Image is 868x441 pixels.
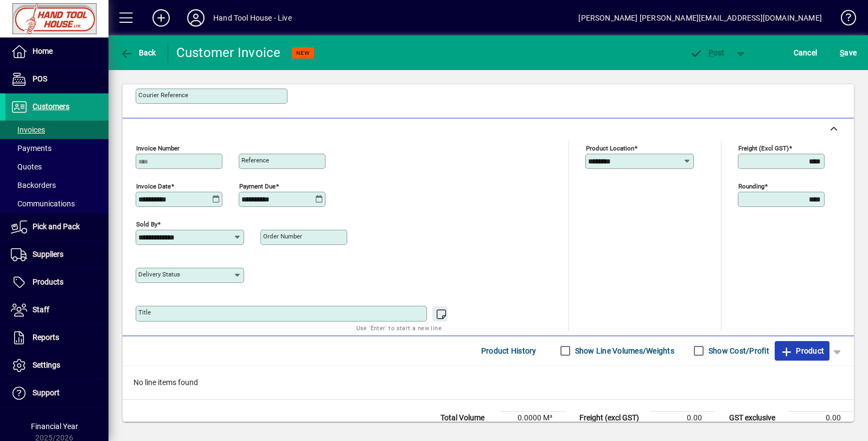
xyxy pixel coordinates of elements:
[586,144,634,152] mat-label: Product location
[33,102,69,111] span: Customers
[5,176,108,194] a: Backorders
[117,43,159,62] button: Back
[690,48,725,57] span: ost
[738,144,789,152] mat-label: Freight (excl GST)
[33,250,63,259] span: Suppliers
[178,8,213,28] button: Profile
[5,297,108,324] a: Staff
[5,38,108,65] a: Home
[706,345,769,356] label: Show Cost/Profit
[33,361,60,369] span: Settings
[11,199,75,208] span: Communications
[724,411,789,424] td: GST exclusive
[176,44,281,61] div: Customer Invoice
[263,232,302,240] mat-label: Order number
[5,121,108,139] a: Invoices
[33,278,63,286] span: Products
[213,9,292,27] div: Hand Tool House - Live
[5,241,108,268] a: Suppliers
[11,125,45,134] span: Invoices
[5,352,108,379] a: Settings
[33,222,80,231] span: Pick and Pack
[573,345,674,356] label: Show Line Volumes/Weights
[477,341,541,361] button: Product History
[138,308,151,316] mat-label: Title
[840,48,844,57] span: S
[33,305,49,314] span: Staff
[833,2,854,37] a: Knowledge Base
[500,411,565,424] td: 0.0000 M³
[738,182,764,190] mat-label: Rounding
[5,324,108,351] a: Reports
[780,342,824,360] span: Product
[5,157,108,176] a: Quotes
[709,48,713,57] span: P
[5,194,108,213] a: Communications
[296,49,310,56] span: NEW
[481,342,537,360] span: Product History
[123,366,854,399] div: No line items found
[11,144,52,153] span: Payments
[33,388,60,397] span: Support
[5,139,108,157] a: Payments
[435,411,500,424] td: Total Volume
[578,9,822,27] div: [PERSON_NAME] [PERSON_NAME][EMAIL_ADDRESS][DOMAIN_NAME]
[120,48,156,57] span: Back
[241,156,269,164] mat-label: Reference
[650,411,715,424] td: 0.00
[5,380,108,407] a: Support
[138,270,180,278] mat-label: Delivery status
[5,66,108,93] a: POS
[136,182,171,190] mat-label: Invoice date
[11,162,42,171] span: Quotes
[108,43,168,62] app-page-header-button: Back
[356,322,442,334] mat-hint: Use 'Enter' to start a new line
[789,411,854,424] td: 0.00
[33,74,47,83] span: POS
[840,44,857,61] span: ave
[837,43,859,62] button: Save
[136,220,157,228] mat-label: Sold by
[144,8,178,28] button: Add
[138,91,188,99] mat-label: Courier Reference
[574,411,650,424] td: Freight (excl GST)
[239,182,276,190] mat-label: Payment due
[775,341,829,361] button: Product
[791,43,820,62] button: Cancel
[31,422,78,431] span: Financial Year
[33,47,53,55] span: Home
[794,44,818,61] span: Cancel
[5,213,108,241] a: Pick and Pack
[5,269,108,296] a: Products
[684,43,730,62] button: Post
[11,181,56,190] span: Backorders
[33,333,59,342] span: Reports
[136,144,180,152] mat-label: Invoice number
